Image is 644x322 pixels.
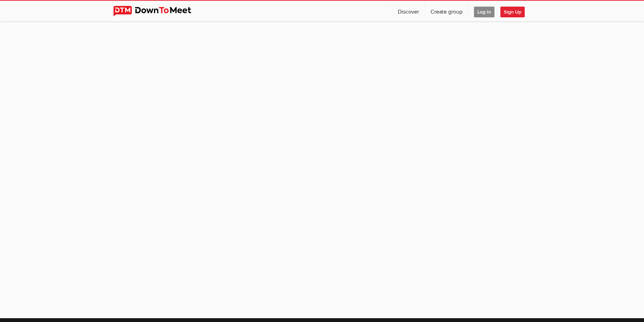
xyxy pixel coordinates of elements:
[500,1,530,22] a: Sign Up
[392,1,425,22] a: Discover
[113,6,202,16] img: DownToMeet
[474,7,494,17] span: Log In
[425,1,468,22] a: Create group
[500,7,525,17] span: Sign Up
[468,1,500,22] a: Log In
